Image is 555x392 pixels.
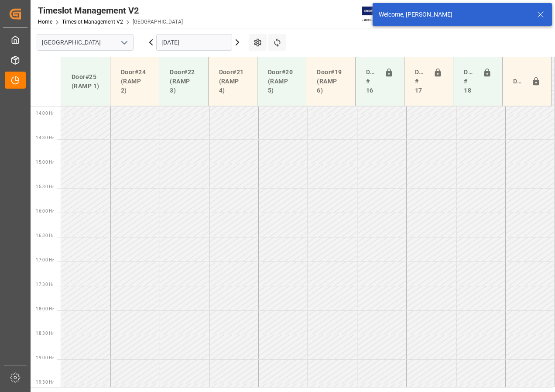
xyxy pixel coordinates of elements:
span: 14:30 Hr [36,135,54,140]
div: Door#20 (RAMP 5) [264,64,299,99]
div: Door#21 (RAMP 4) [216,64,250,99]
a: Home [38,19,52,25]
div: Timeslot Management V2 [38,4,183,17]
div: Doors # 17 [411,64,430,99]
span: 14:00 Hr [36,111,54,116]
span: 19:30 Hr [36,380,54,385]
span: 17:00 Hr [36,258,54,262]
span: 18:00 Hr [36,306,54,311]
span: 19:00 Hr [36,355,54,360]
div: Door#19 (RAMP 6) [313,64,348,99]
input: Type to search/select [37,34,134,51]
div: Welcome, [PERSON_NAME] [379,10,529,19]
div: Doors # 18 [460,64,479,99]
span: 16:30 Hr [36,233,54,238]
div: Doors # 16 [363,64,381,99]
span: 18:30 Hr [36,331,54,336]
input: DD-MM-YYYY [156,34,232,51]
div: Door#25 (RAMP 1) [68,69,103,94]
a: Timeslot Management V2 [62,19,123,25]
div: Door#22 (RAMP 3) [166,64,201,99]
div: Door#23 [510,73,528,90]
img: Exertis%20JAM%20-%20Email%20Logo.jpg_1722504956.jpg [362,7,392,22]
span: 15:30 Hr [36,184,54,189]
span: 16:00 Hr [36,209,54,213]
span: 15:00 Hr [36,160,54,165]
div: Door#24 (RAMP 2) [117,64,152,99]
button: open menu [117,36,130,49]
span: 17:30 Hr [36,282,54,287]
